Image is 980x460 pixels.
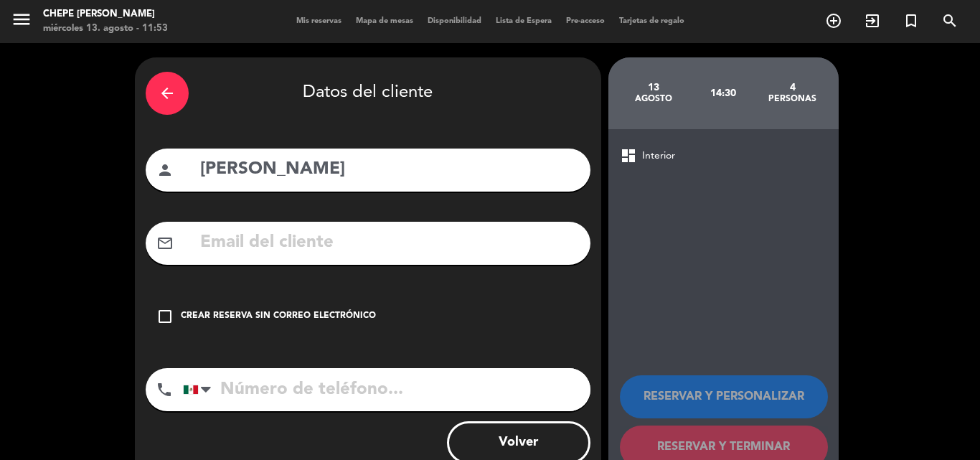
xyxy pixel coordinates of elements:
[619,93,689,105] div: agosto
[289,17,349,25] span: Mis reservas
[43,22,168,36] div: miércoles 13. agosto - 11:53
[688,68,758,118] div: 14:30
[156,161,174,179] i: person
[146,68,590,118] div: Datos del cliente
[941,12,958,29] i: search
[489,17,559,25] span: Lista de Espera
[184,369,217,410] div: Mexico (México): +52
[156,308,174,325] i: check_box_outline_blank
[156,235,174,252] i: mail_outline
[11,9,32,35] button: menu
[825,12,842,29] i: add_circle_outline
[758,82,827,93] div: 4
[619,82,689,93] div: 13
[903,12,920,29] i: turned_in_not
[642,148,675,164] span: Interior
[420,17,489,25] span: Disponibilidad
[559,17,612,25] span: Pre-acceso
[612,17,692,25] span: Tarjetas de regalo
[620,375,828,418] button: RESERVAR Y PERSONALIZAR
[758,93,827,105] div: personas
[183,368,590,411] input: Número de teléfono...
[199,155,580,184] input: Nombre del cliente
[620,147,637,164] span: dashboard
[181,309,376,324] div: Crear reserva sin correo electrónico
[43,7,168,22] div: Chepe [PERSON_NAME]
[11,9,32,30] i: menu
[864,12,881,29] i: exit_to_app
[349,17,420,25] span: Mapa de mesas
[199,228,580,258] input: Email del cliente
[156,381,173,398] i: phone
[159,85,176,102] i: arrow_back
